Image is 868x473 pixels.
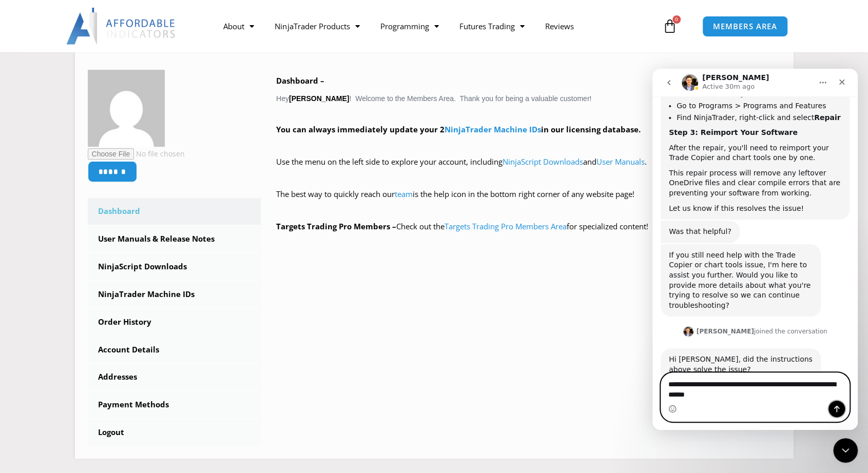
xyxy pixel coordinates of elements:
[534,14,584,38] a: Reviews
[652,69,858,430] iframe: Intercom live chat
[702,16,788,37] a: MEMBERS AREA
[88,419,261,446] a: Logout
[88,281,261,308] a: NinjaTrader Machine IDs
[596,156,645,167] a: User Manuals
[395,189,413,199] a: team
[88,198,261,446] nav: Account pages
[88,198,261,225] a: Dashboard
[88,253,261,280] a: NinjaScript Downloads
[276,75,324,86] b: Dashboard –
[672,15,681,24] span: 0
[276,220,781,234] p: Check out the for specialized content!
[88,70,165,147] img: a494b84cbd3b50146e92c8d47044f99b8b062120adfec278539270dc0cbbfc9c
[213,14,660,38] nav: Menu
[88,391,261,418] a: Payment Methods
[449,14,534,38] a: Futures Trading
[213,14,264,38] a: About
[647,11,692,41] a: 0
[289,94,349,103] strong: [PERSON_NAME]
[276,187,781,216] p: The best way to quickly reach our is the help icon in the bottom right corner of any website page!
[66,8,177,45] img: LogoAI | Affordable Indicators – NinjaTrader
[713,23,777,30] span: MEMBERS AREA
[88,337,261,363] a: Account Details
[833,438,858,463] iframe: Intercom live chat
[88,226,261,252] a: User Manuals & Release Notes
[276,74,781,234] div: Hey ! Welcome to the Members Area. Thank you for being a valuable customer!
[276,221,396,231] strong: Targets Trading Pro Members –
[370,14,449,38] a: Programming
[276,155,781,184] p: Use the menu on the left side to explore your account, including and .
[276,124,641,134] strong: You can always immediately update your 2 in our licensing database.
[88,309,261,336] a: Order History
[88,364,261,390] a: Addresses
[445,124,541,134] a: NinjaTrader Machine IDs
[264,14,370,38] a: NinjaTrader Products
[445,221,567,231] a: Targets Trading Pro Members Area
[503,156,583,167] a: NinjaScript Downloads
